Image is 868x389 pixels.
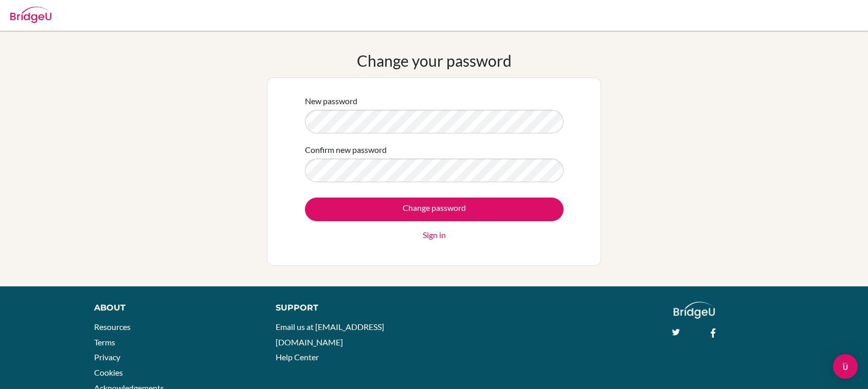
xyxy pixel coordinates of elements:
h1: Change your password [357,51,512,70]
a: Email us at [EMAIL_ADDRESS][DOMAIN_NAME] [276,322,384,347]
div: About [94,302,252,314]
img: logo_white@2x-f4f0deed5e89b7ecb1c2cc34c3e3d731f90f0f143d5ea2071677605dd97b5244.png [674,302,715,319]
a: Sign in [423,229,446,241]
a: Terms [94,337,115,347]
a: Privacy [94,352,120,362]
a: Cookies [94,367,123,377]
a: Help Center [276,352,319,362]
input: Change password [305,198,564,221]
div: Open Intercom Messenger [833,354,858,379]
a: Resources [94,322,131,332]
label: New password [305,95,357,107]
label: Confirm new password [305,144,387,156]
img: Bridge-U [10,7,51,23]
div: Support [276,302,423,314]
